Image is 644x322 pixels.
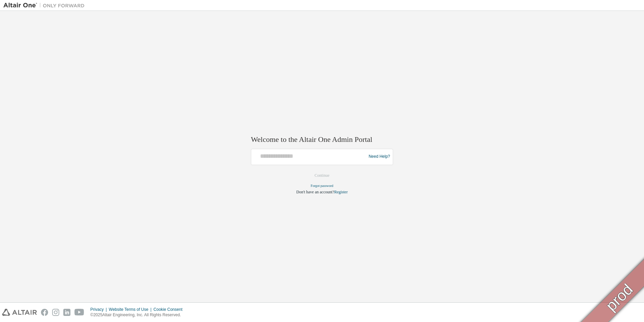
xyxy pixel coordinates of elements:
div: Cookie Consent [153,307,186,312]
img: instagram.svg [52,309,59,316]
img: Altair One [3,2,88,9]
div: Website Terms of Use [109,307,153,312]
img: facebook.svg [41,309,48,316]
a: Register [334,190,348,194]
img: youtube.svg [74,309,84,316]
a: Forgot password [311,184,334,188]
a: Need Help? [369,157,390,157]
span: Don't have an account? [296,190,334,194]
h2: Welcome to the Altair One Admin Portal [251,135,393,145]
div: Privacy [90,307,109,312]
img: altair_logo.svg [2,309,37,316]
img: linkedin.svg [63,309,70,316]
p: © 2025 Altair Engineering, Inc. All Rights Reserved. [90,312,187,318]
